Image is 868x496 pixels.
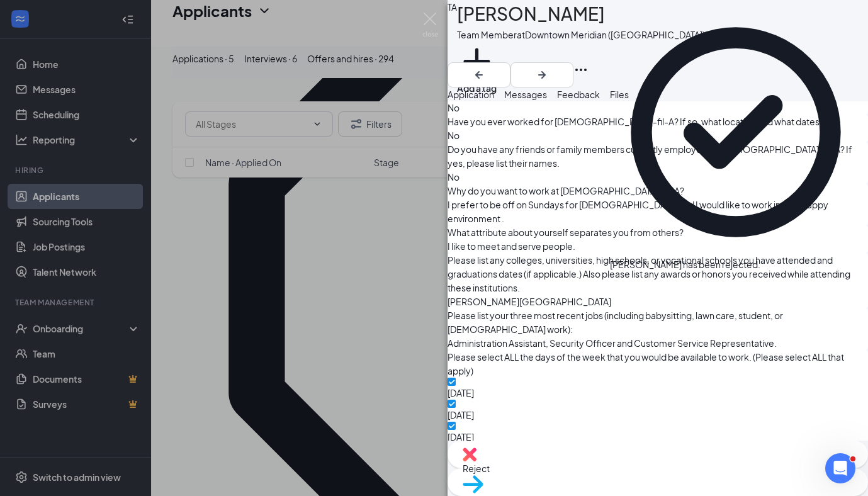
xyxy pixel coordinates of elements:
span: Administration Assistant, Security Officer and Customer Service Representative. [448,336,868,350]
span: Do you have any friends or family members currently employed by [DEMOGRAPHIC_DATA]-fil-A? If yes,... [448,142,868,170]
span: I prefer to be off on Sundays for [DEMOGRAPHIC_DATA] and I would like to work in your happy envir... [448,198,868,225]
svg: ArrowRight [534,67,550,82]
span: Why do you want to work at [DEMOGRAPHIC_DATA]-fil-A? [448,184,684,198]
svg: ArrowLeftNew [471,67,487,82]
span: What attribute about yourself separates you from others? [448,225,684,239]
span: No [448,170,868,184]
span: [DATE] [448,431,474,442]
span: Please list any colleges, universities, high schools, or vocational schools you have attended and... [448,253,868,295]
button: ArrowRight [510,62,573,87]
span: Reject [463,463,490,474]
span: [PERSON_NAME][GEOGRAPHIC_DATA] [448,295,868,308]
span: Application [448,89,494,100]
button: ArrowLeftNew [448,62,510,87]
svg: Plus [457,42,497,81]
span: Messages [504,89,547,100]
svg: CheckmarkCircle [610,6,862,258]
span: No [448,101,868,115]
span: Please list your three most recent jobs (including babysitting, lawn care, student, or [DEMOGRAPH... [448,308,868,336]
span: Feedback [557,89,600,100]
span: Please select ALL the days of the week that you would be available to work. (Please select ALL th... [448,350,868,378]
span: [DATE] [448,387,474,398]
svg: Ellipses [573,62,589,77]
div: [PERSON_NAME] has been rejected. [610,258,760,271]
span: Have you ever worked for [DEMOGRAPHIC_DATA]-fil-A? If so, what location and what dates?? [448,115,828,128]
span: No [448,128,868,142]
span: [DATE] [448,409,474,420]
button: PlusAdd a tag [457,42,497,95]
iframe: Intercom live chat [825,453,855,483]
span: I like to meet and serve people. [448,239,868,253]
div: Team Member at Downtown Meridian ([GEOGRAPHIC_DATA]) [457,28,705,42]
